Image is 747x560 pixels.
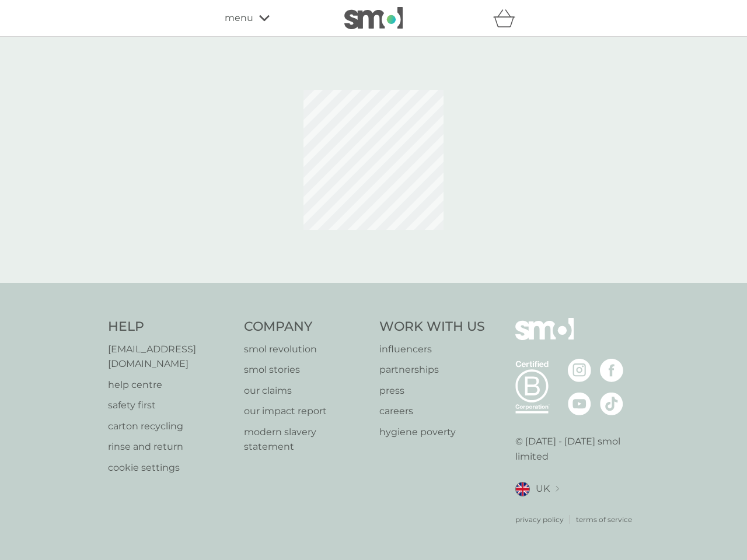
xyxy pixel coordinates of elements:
a: safety first [108,398,232,413]
a: help centre [108,377,232,393]
h4: Help [108,318,232,336]
img: visit the smol Instagram page [568,359,591,382]
a: [EMAIL_ADDRESS][DOMAIN_NAME] [108,342,232,372]
a: hygiene poverty [379,425,485,440]
img: smol [515,318,574,358]
a: smol revolution [244,342,368,357]
a: influencers [379,342,485,357]
a: partnerships [379,362,485,377]
h4: Work With Us [379,318,485,336]
a: our impact report [244,404,368,419]
img: UK flag [515,482,530,496]
a: our claims [244,383,368,398]
img: visit the smol Youtube page [568,392,591,415]
p: © [DATE] - [DATE] smol limited [515,434,640,464]
img: visit the smol Facebook page [600,359,623,382]
a: careers [379,404,485,419]
img: visit the smol Tiktok page [600,392,623,415]
a: modern slavery statement [244,425,368,454]
h4: Company [244,318,368,336]
div: basket [493,6,522,30]
img: select a new location [556,486,559,492]
a: cookie settings [108,460,232,475]
span: menu [225,10,253,26]
span: UK [536,481,550,496]
img: smol [344,7,403,29]
a: carton recycling [108,419,232,434]
a: privacy policy [515,514,564,525]
a: terms of service [576,514,632,525]
a: press [379,383,485,398]
a: rinse and return [108,439,232,454]
a: smol stories [244,362,368,377]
